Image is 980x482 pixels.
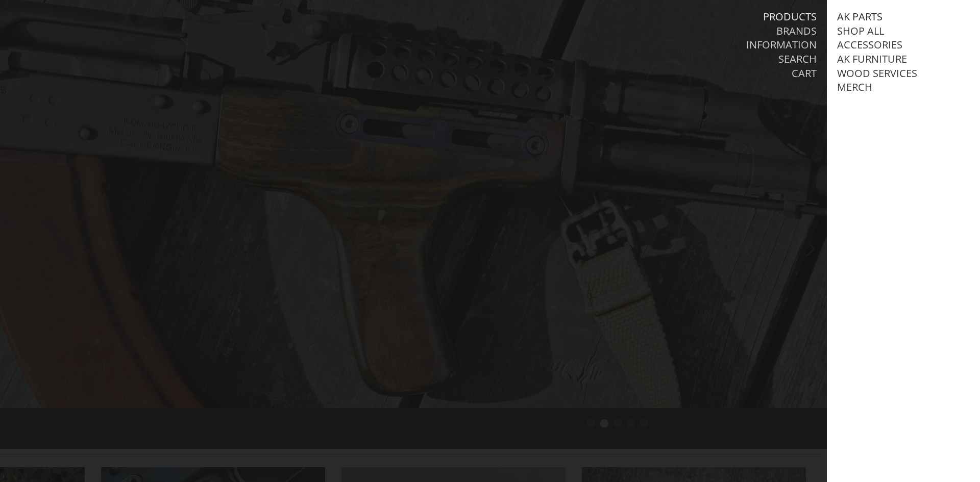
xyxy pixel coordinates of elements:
[792,67,817,80] a: Cart
[776,24,817,38] a: Brands
[837,53,907,66] a: AK Furniture
[763,10,817,23] a: Products
[837,10,883,23] a: AK Parts
[778,53,817,66] a: Search
[837,24,884,38] a: Shop All
[837,38,902,52] a: Accessories
[746,38,817,52] a: Information
[837,67,917,80] a: Wood Services
[837,81,872,94] a: Merch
